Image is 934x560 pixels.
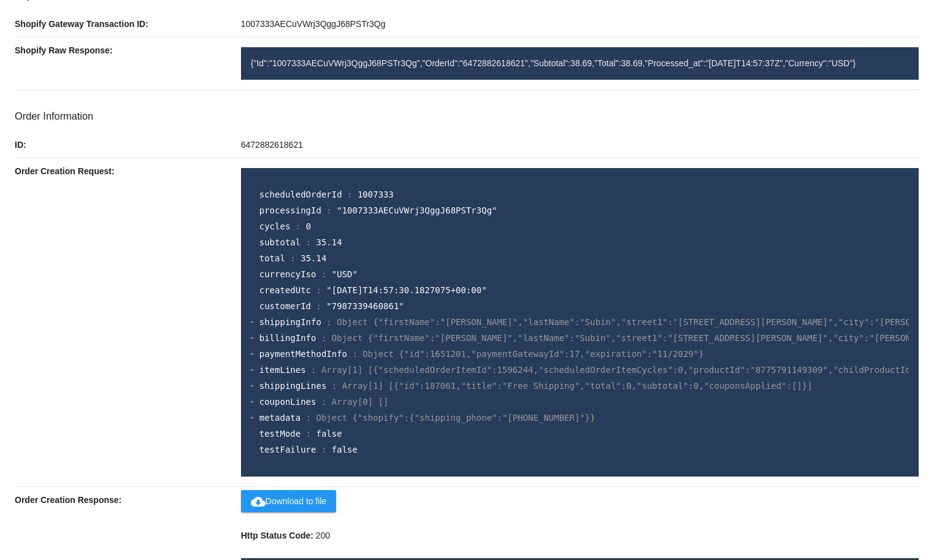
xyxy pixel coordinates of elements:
span: subtotal [259,237,300,247]
span: : [306,429,311,439]
span: 1007333AECuVWrj3QggJ68PSTr3Qg [241,19,386,29]
span: couponLines [259,397,316,407]
span: itemLines [259,365,306,375]
span: : [326,317,331,327]
span: 200 [316,531,330,540]
span: : [332,381,337,391]
p: {"Id":"1007333AECuVWrj3QggJ68PSTr3Qg","OrderId":"6472882618621","Subtotal":38.69,"Total":38.69,"P... [251,57,909,70]
span: : [321,445,326,455]
span: : [311,365,316,375]
span: 35.14 [316,237,342,247]
span: 1007333 [358,190,394,199]
span: testFailure [259,445,316,455]
span: : [306,413,311,423]
span: createdUtc [259,285,311,295]
span: : [306,237,311,247]
span: testMode [259,429,300,439]
span: false [316,429,342,439]
p: Shopify Raw Response: [15,37,241,63]
span: : [321,269,326,279]
span: 35.14 [300,253,326,263]
span: : [321,333,326,343]
span: Object {"shopify":{"shipping_phone":"[PHONE_NUMBER]"}} [316,413,595,423]
span: total [259,253,285,263]
span: "1007333AECuVWrj3QggJ68PSTr3Qg" [337,205,497,215]
span: : [316,285,321,295]
span: "USD" [332,269,358,279]
span: false [332,445,358,455]
span: Array[1] [{"id":187061,"title":"Free Shipping","total":0,"subtotal":0,"couponsApplied":[]}] [342,381,813,391]
span: : [290,253,295,263]
span: customerId [259,301,311,311]
span: scheduledOrderId [259,190,342,199]
span: Download to file [251,496,327,506]
span: 6472882618621 [241,140,303,150]
span: paymentMethodInfo [259,349,347,359]
strong: Http Status Code: [241,531,313,540]
h3: Order Information [15,110,919,122]
p: Order Creation Response: [15,487,241,513]
span: cycles [259,221,291,231]
span: billingInfo [259,333,316,343]
span: : [347,190,352,199]
p: Order Creation Request: [15,158,241,184]
span: : [316,301,321,311]
p: ID: [15,132,241,158]
span: Array[0] [] [332,397,389,407]
span: "7987339460861" [326,301,404,311]
mat-icon: cloud_download [251,494,266,509]
span: processingId [259,205,321,215]
span: 0 [306,221,311,231]
span: shippingLines [259,381,327,391]
span: : [296,221,300,231]
span: metadata [259,413,300,423]
span: : [326,205,331,215]
span: shippingInfo [259,317,321,327]
span: currencyIso [259,269,316,279]
span: "[DATE]T14:57:30.1827075+00:00" [326,285,486,295]
span: : [352,349,357,359]
span: Object {"id":1651201,"paymentGatewayId":17,"expiration":"11/2029"} [362,349,703,359]
span: : [321,397,326,407]
p: Shopify Gateway Transaction ID: [15,11,241,37]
